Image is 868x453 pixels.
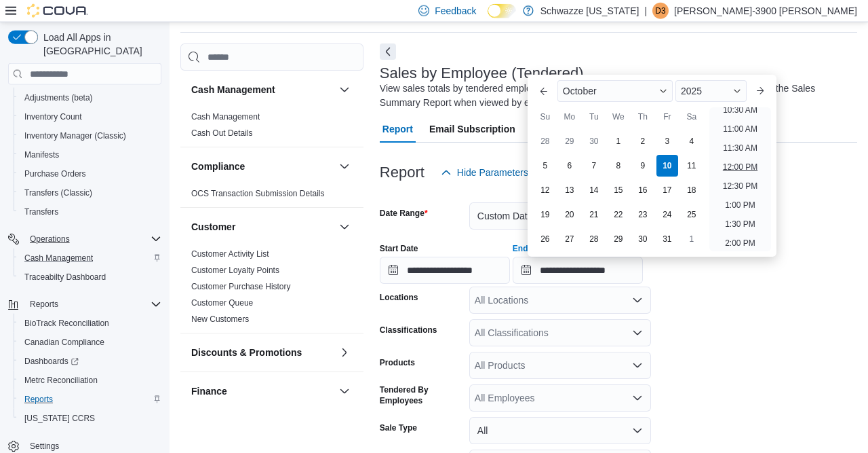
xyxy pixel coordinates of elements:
[19,353,161,369] span: Dashboards
[559,155,580,177] div: day-6
[191,128,253,139] span: Cash Out Details
[19,128,161,144] span: Inventory Manager (Classic)
[19,269,111,285] a: Traceabilty Dashboard
[457,166,528,179] span: Hide Parameters
[191,249,269,259] span: Customer Activity List
[19,315,161,331] span: BioTrack Reconciliation
[681,155,703,177] div: day-11
[717,121,763,137] li: 11:00 AM
[336,383,353,399] button: Finance
[14,268,167,287] button: Traceabilty Dashboard
[681,106,703,128] div: Sa
[191,220,235,234] h3: Customer
[191,282,291,291] a: Customer Purchase History
[24,394,53,405] span: Reports
[24,130,126,141] span: Inventory Manager (Classic)
[336,344,353,361] button: Discounts & Promotions
[533,129,704,251] div: October, 2025
[24,413,95,424] span: [US_STATE] CCRS
[19,90,161,106] span: Adjustments (beta)
[19,147,161,163] span: Manifests
[19,185,161,201] span: Transfers (Classic)
[656,106,678,128] div: Fr
[14,202,167,221] button: Transfers
[30,441,59,452] span: Settings
[191,384,227,398] h3: Finance
[24,253,93,264] span: Cash Management
[435,159,534,186] button: Hide Parameters
[632,130,654,152] div: day-2
[180,109,363,147] div: Cash Management
[380,208,428,219] label: Date Range
[19,250,161,266] span: Cash Management
[180,246,363,333] div: Customer
[24,187,92,198] span: Transfers (Classic)
[24,92,93,103] span: Adjustments (beta)
[380,325,437,336] label: Classifications
[380,65,584,81] h3: Sales by Employee (Tendered)
[534,130,556,152] div: day-28
[191,160,245,173] h3: Compliance
[632,393,643,403] button: Open list of options
[24,356,79,367] span: Dashboards
[749,80,771,102] button: Next month
[19,391,161,407] span: Reports
[533,80,555,102] button: Previous Month
[19,166,161,182] span: Purchase Orders
[191,384,334,398] button: Finance
[19,353,84,369] a: Dashboards
[191,249,269,259] a: Customer Activity List
[382,115,413,143] span: Report
[632,204,654,225] div: day-23
[191,298,253,308] a: Customer Queue
[14,107,167,126] button: Inventory Count
[19,204,64,220] a: Transfers
[191,297,253,308] span: Customer Queue
[191,220,334,234] button: Customer
[191,83,334,96] button: Cash Management
[608,179,629,201] div: day-15
[583,106,605,128] div: Tu
[24,231,161,247] span: Operations
[27,4,88,18] img: Cova
[191,281,291,292] span: Customer Purchase History
[191,314,249,325] span: New Customers
[191,160,334,173] button: Compliance
[559,228,580,250] div: day-27
[717,102,763,118] li: 10:30 AM
[656,179,678,201] div: day-17
[14,183,167,202] button: Transfers (Classic)
[19,372,161,388] span: Metrc Reconciliation
[180,185,363,207] div: Compliance
[380,292,418,303] label: Locations
[336,219,353,235] button: Customer
[19,334,110,350] a: Canadian Compliance
[681,204,703,225] div: day-25
[24,296,64,312] button: Reports
[675,80,747,102] div: Button. Open the year selector. 2025 is currently selected.
[19,147,64,163] a: Manifests
[24,318,109,329] span: BioTrack Reconciliation
[534,228,556,250] div: day-26
[24,168,86,179] span: Purchase Orders
[681,86,702,96] span: 2025
[14,126,167,145] button: Inventory Manager (Classic)
[14,145,167,164] button: Manifests
[656,204,678,225] div: day-24
[380,164,425,181] h3: Report
[191,111,260,122] span: Cash Management
[191,314,249,324] a: New Customers
[644,3,647,19] p: |
[583,155,605,177] div: day-7
[380,43,396,60] button: Next
[19,410,100,427] a: [US_STATE] CCRS
[19,410,161,427] span: Washington CCRS
[469,202,651,230] button: Custom Date
[563,86,597,96] span: October
[608,130,629,152] div: day-1
[3,295,167,314] button: Reports
[534,179,556,201] div: day-12
[191,83,275,96] h3: Cash Management
[19,128,132,144] a: Inventory Manager (Classic)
